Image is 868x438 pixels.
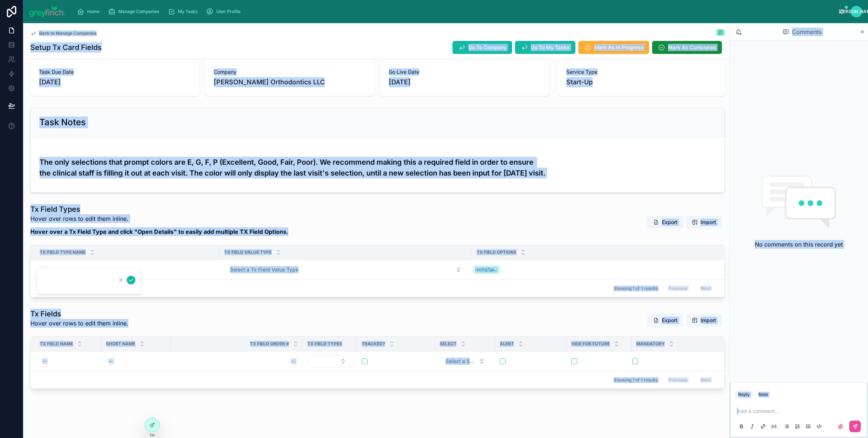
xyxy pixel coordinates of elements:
[566,77,593,87] span: Start-Up
[118,9,159,14] span: Manage Companies
[571,341,610,347] span: Hide for Future
[755,240,843,249] h2: No comments on this record yet
[668,44,716,51] span: Mark As Completed
[224,249,272,255] span: Tx Field Value Type
[109,358,113,364] div: --
[39,157,716,178] h3: The only selections that prompt colors are E, G, F, P (Excellent, Good, Fair, Poor). We recommend...
[636,341,665,347] span: Mandatory
[29,6,65,17] img: App logo
[758,392,768,397] div: Note
[578,41,649,54] button: Mark As In Progress
[515,41,575,54] button: Go To My Tasks
[204,5,246,18] a: User Profile
[614,286,658,291] span: Showing 1 of 1 results
[178,9,197,14] span: My Tasks
[647,216,683,229] button: Export
[307,341,342,347] span: Tx Field Types
[71,4,839,20] div: scrollable content
[214,68,365,76] span: Company
[39,30,97,36] span: Back to Manage Companies
[224,263,467,276] button: Select Button
[75,5,105,18] a: Home
[30,204,288,214] h1: Tx Field Types
[756,390,771,399] button: Note
[30,30,97,36] a: Back to Manage Companies
[30,319,128,328] p: Hover over rows to edit them inline.
[30,42,102,52] h1: Setup Tx Card Fields
[30,309,128,319] h1: Tx Fields
[652,41,722,54] button: Mark As Completed
[42,358,47,364] div: --
[440,355,490,368] button: Select Button
[686,314,722,327] button: Import
[30,228,288,235] strong: Hover over a Tx Field Type and click "Open Details" to easily add multiple TX Field Options.
[701,219,716,226] span: Import
[531,44,570,51] span: Go To My Tasks
[440,341,456,347] span: Select
[230,266,298,273] span: Select a Tx Field Value Type
[106,341,135,347] span: Short Name
[291,358,295,364] div: --
[40,341,73,347] span: Tx Field Name
[42,267,47,273] div: --
[40,249,86,255] span: Tx Field Type Name
[362,341,385,347] span: Tracked?
[250,341,289,347] span: Tx Field Order #
[500,341,514,347] span: Alert
[468,44,506,51] span: Go To Company
[39,117,86,128] h2: Task Notes
[389,68,540,76] span: Go Live Date
[686,216,722,229] button: Import
[307,355,352,367] button: Select Button
[389,77,540,87] span: [DATE]
[472,265,501,274] a: rechg7ga...
[214,77,325,87] span: [PERSON_NAME] Orthodontics LLC
[475,267,498,273] span: rechg7ga...
[735,390,753,399] button: Reply
[594,44,643,51] span: Mark As In Progress
[647,314,683,327] button: Export
[216,9,241,14] span: User Profile
[30,214,288,223] p: Hover over rows to edit them inline.
[39,68,191,76] span: Task Due Date
[446,358,476,365] span: Select a Select
[477,249,516,255] span: Tx Field Options
[701,317,716,324] span: Import
[106,5,164,18] a: Manage Companies
[792,28,821,36] span: Comments
[39,77,191,87] span: [DATE]
[566,68,716,76] span: Service Type
[452,41,512,54] button: Go To Company
[87,9,99,14] span: Home
[614,377,658,383] span: Showing 1 of 1 results
[166,5,203,18] a: My Tasks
